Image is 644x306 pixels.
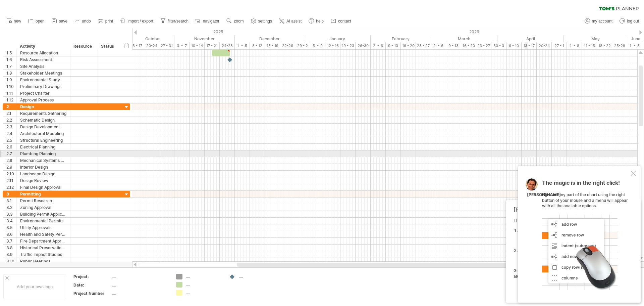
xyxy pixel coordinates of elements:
div: January 2026 [304,35,371,42]
div: 1.9 [6,77,16,83]
div: 2 [6,103,16,110]
div: 3.7 [6,238,16,244]
div: Plumbing Planning [20,150,67,157]
div: 2.4 [6,130,16,137]
span: settings [258,19,272,24]
a: undo [73,17,93,26]
span: help [316,19,324,24]
div: 1.5 [6,50,16,56]
div: 3.5 [6,224,16,231]
div: 2.7 [6,150,16,157]
div: Health and Safety Permits [20,231,67,237]
div: Fire Department Approval [20,238,67,244]
div: Interior Design [20,164,67,170]
div: Add your own logo [3,274,66,299]
div: 16 - 20 [401,42,416,49]
div: 3.8 [6,245,16,251]
div: 2.2 [6,117,16,123]
span: undo [82,19,91,24]
div: 18 - 22 [597,42,612,49]
div: 8 - 12 [250,42,265,49]
div: February 2026 [371,35,431,42]
div: [PERSON_NAME] [527,192,561,198]
div: Permitting [20,191,67,197]
div: Zoning Approval [20,204,67,211]
div: Building Permit Application [20,211,67,217]
a: navigator [194,17,221,26]
div: 26-30 [356,42,371,49]
div: 22-26 [280,42,295,49]
div: Preliminary Drawings [20,83,67,90]
div: Design Development [20,124,67,130]
div: March 2026 [431,35,497,42]
div: Schematic Design [20,117,67,123]
div: 9 - 13 [446,42,461,49]
div: 13 - 17 [129,42,144,49]
div: 1.12 [6,97,16,103]
div: Resource [73,43,94,50]
div: 1.7 [6,63,16,70]
div: [PERSON_NAME]'s AI-assistant [514,206,629,213]
div: Resource Allocation [20,50,67,56]
div: Design [20,103,67,110]
div: 3.3 [6,211,16,217]
a: log out [618,17,641,26]
a: help [307,17,326,26]
span: filter/search [168,19,189,24]
div: 2.11 [6,177,16,184]
div: .... [239,274,275,279]
div: Click on any part of the chart using the right button of your mouse and a menu will appear with a... [542,180,629,290]
div: .... [112,282,168,288]
div: Environmental Permits [20,218,67,224]
div: 4 - 8 [567,42,582,49]
div: 27 - 1 [552,42,567,49]
div: 12 - 16 [325,42,340,49]
div: Approval Process [20,97,67,103]
div: 30 - 3 [491,42,506,49]
div: 9 - 13 [386,42,401,49]
div: 3.9 [6,251,16,258]
span: log out [627,19,639,24]
div: April 2026 [497,35,564,42]
div: 3.1 [6,198,16,204]
div: Final Design Approval [20,184,67,190]
div: 2.10 [6,171,16,177]
div: Requirements Gathering [20,110,67,117]
div: Design Review [20,177,67,184]
div: 20-24 [537,42,552,49]
a: my account [583,17,614,26]
span: zoom [234,19,244,24]
div: Site Analysis [20,63,67,70]
div: Risk Assessment [20,56,67,63]
div: 3.2 [6,204,16,211]
div: 1.11 [6,90,16,96]
div: .... [112,274,168,279]
div: 5 - 9 [310,42,325,49]
div: 3.4 [6,218,16,224]
div: 3.6 [6,231,16,237]
div: Environmental Study [20,77,67,83]
div: 2.8 [6,157,16,164]
a: contact [329,17,353,26]
div: Public Hearings [20,258,67,264]
div: Mechanical Systems Design [20,157,67,164]
span: The magic is in the right click! [542,179,620,189]
div: 6 - 10 [506,42,522,49]
span: navigator [203,19,219,24]
a: filter/search [159,17,191,26]
div: 25-29 [612,42,627,49]
div: 20-24 [144,42,159,49]
div: 27 - 31 [159,42,174,49]
div: 15 - 19 [265,42,280,49]
a: print [96,17,115,26]
a: zoom [225,17,246,26]
div: Project Charter [20,90,67,96]
span: my account [592,19,612,24]
div: Utility Approvals [20,224,67,231]
div: Project: [73,274,110,279]
span: open [36,19,45,24]
div: 16 - 20 [461,42,476,49]
span: new [14,19,21,24]
div: Activity [20,43,66,50]
div: .... [186,282,222,288]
